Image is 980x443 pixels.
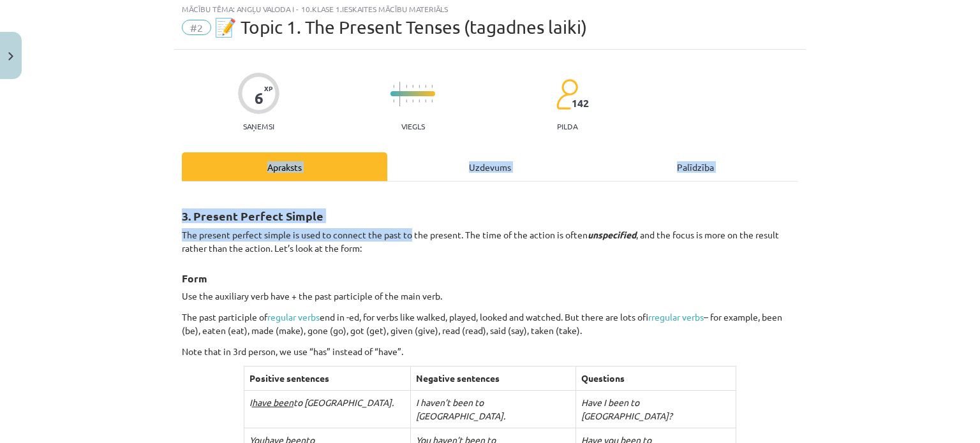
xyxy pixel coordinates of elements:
p: Saņemsi [238,122,279,131]
img: icon-short-line-57e1e144782c952c97e751825c79c345078a6d821885a25fce030b3d8c18986b.svg [412,85,413,88]
p: The past participle of end in -ed, for verbs like walked, played, looked and watched. But there a... [182,310,798,337]
u: have been [252,396,293,408]
div: 6 [255,89,264,107]
a: regular verbs [267,311,320,323]
i: I haven’t been to [GEOGRAPHIC_DATA]. [416,396,505,421]
img: icon-short-line-57e1e144782c952c97e751825c79c345078a6d821885a25fce030b3d8c18986b.svg [393,99,394,103]
img: icon-short-line-57e1e144782c952c97e751825c79c345078a6d821885a25fce030b3d8c18986b.svg [406,85,407,88]
span: 142 [572,98,589,109]
div: Palīdzība [593,152,798,181]
i: unspecified [588,229,636,240]
img: icon-short-line-57e1e144782c952c97e751825c79c345078a6d821885a25fce030b3d8c18986b.svg [412,99,413,103]
img: icon-short-line-57e1e144782c952c97e751825c79c345078a6d821885a25fce030b3d8c18986b.svg [425,85,426,88]
span: 📝 Topic 1. The Present Tenses (tagadnes laiki) [214,17,587,38]
a: irregular verbs [648,311,704,323]
span: #2 [182,20,211,35]
img: icon-short-line-57e1e144782c952c97e751825c79c345078a6d821885a25fce030b3d8c18986b.svg [406,99,407,103]
img: icon-short-line-57e1e144782c952c97e751825c79c345078a6d821885a25fce030b3d8c18986b.svg [393,85,394,88]
div: Apraksts [182,152,387,181]
img: icon-short-line-57e1e144782c952c97e751825c79c345078a6d821885a25fce030b3d8c18986b.svg [431,99,433,103]
i: I to [GEOGRAPHIC_DATA]. [249,396,394,408]
p: pilda [557,122,577,131]
img: icon-short-line-57e1e144782c952c97e751825c79c345078a6d821885a25fce030b3d8c18986b.svg [419,85,420,88]
img: students-c634bb4e5e11cddfef0936a35e636f08e4e9abd3cc4e673bd6f9a4125e45ecb1.svg [556,78,578,110]
p: Note that in 3rd person, we use “has” instead of “have”. [182,345,798,358]
strong: Form [182,272,207,285]
img: icon-short-line-57e1e144782c952c97e751825c79c345078a6d821885a25fce030b3d8c18986b.svg [425,99,426,103]
p: The present perfect simple is used to connect the past to the present. The time of the action is ... [182,228,798,255]
img: icon-short-line-57e1e144782c952c97e751825c79c345078a6d821885a25fce030b3d8c18986b.svg [431,85,433,88]
i: Have I been to [GEOGRAPHIC_DATA]? [581,396,672,421]
span: XP [264,85,272,92]
th: Questions [575,367,736,391]
img: icon-close-lesson-0947bae3869378f0d4975bcd49f059093ad1ed9edebbc8119c70593378902aed.svg [8,52,13,61]
img: icon-long-line-d9ea69661e0d244f92f715978eff75569469978d946b2353a9bb055b3ed8787d.svg [399,82,401,106]
div: Mācību tēma: Angļu valoda i - 10.klase 1.ieskaites mācību materiāls [182,4,798,13]
p: Viegls [401,122,425,131]
strong: 3. Present Perfect Simple [182,208,323,223]
th: Negative sentences [410,367,575,391]
img: icon-short-line-57e1e144782c952c97e751825c79c345078a6d821885a25fce030b3d8c18986b.svg [419,99,420,103]
p: Use the auxiliary verb have + the past participle of the main verb. [182,289,798,303]
div: Uzdevums [387,152,593,181]
th: Positive sentences [244,367,410,391]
